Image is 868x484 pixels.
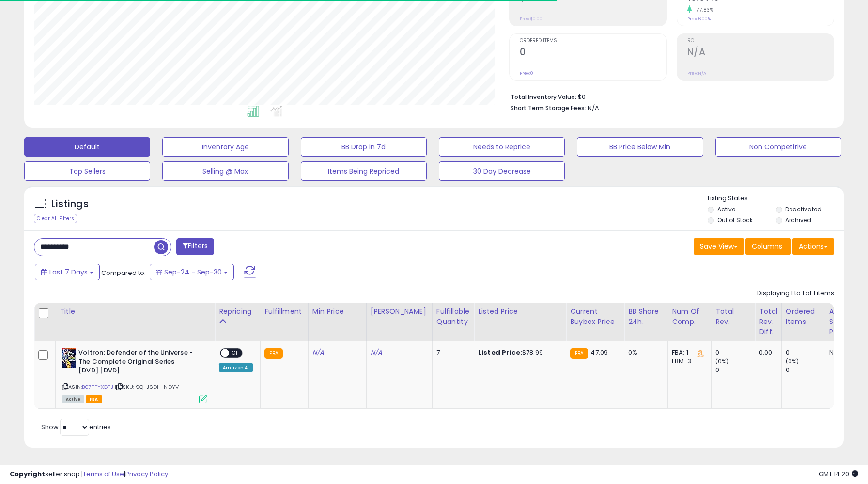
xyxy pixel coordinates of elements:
[672,348,704,357] div: FBA: 1
[715,307,751,327] div: Total Rev.
[62,348,207,402] div: ASIN:
[692,6,714,14] small: 177.83%
[570,307,620,327] div: Current Buybox Price
[715,366,755,374] div: 0
[590,348,608,357] span: 47.09
[717,205,735,213] label: Active
[687,38,834,44] span: ROI
[694,238,744,255] button: Save View
[371,307,428,317] div: [PERSON_NAME]
[520,16,542,22] small: Prev: $0.00
[301,161,427,181] button: Items Being Repriced
[162,161,288,181] button: Selling @ Max
[715,137,841,157] button: Non Competitive
[687,16,711,22] small: Prev: 6.00%
[264,307,304,317] div: Fulfillment
[439,137,565,157] button: Needs to Reprice
[757,289,834,298] div: Displaying 1 to 1 of 1 items
[687,70,706,76] small: Prev: N/A
[786,357,799,365] small: (0%)
[511,90,827,102] li: $0
[49,267,88,277] span: Last 7 Days
[829,307,865,337] div: Avg Selling Price
[51,197,89,211] h5: Listings
[78,348,196,378] b: Voltron: Defender of the Universe - The Complete Original Series [DVD] [DVD]
[219,363,253,372] div: Amazon AI
[745,238,791,255] button: Columns
[371,348,382,357] a: N/A
[162,137,288,157] button: Inventory Age
[759,348,774,357] div: 0.00
[759,307,777,337] div: Total Rev. Diff.
[301,137,427,157] button: BB Drop in 7d
[672,357,704,366] div: FBM: 3
[34,214,77,223] div: Clear All Filters
[786,348,825,357] div: 0
[829,348,861,357] div: N/A
[628,307,664,327] div: BB Share 24h.
[83,469,124,479] a: Terms of Use
[785,205,821,213] label: Deactivated
[436,307,470,327] div: Fulfillable Quantity
[439,161,565,181] button: 30 Day Decrease
[520,38,666,44] span: Ordered Items
[125,469,168,479] a: Privacy Policy
[176,238,214,255] button: Filters
[717,216,753,224] label: Out of Stock
[24,161,150,181] button: Top Sellers
[520,47,666,60] h2: 0
[785,216,811,224] label: Archived
[60,307,211,317] div: Title
[312,348,324,357] a: N/A
[687,47,834,60] h2: N/A
[786,307,821,327] div: Ordered Items
[752,242,782,251] span: Columns
[511,93,576,101] b: Total Inventory Value:
[10,469,45,479] strong: Copyright
[264,348,282,359] small: FBA
[478,348,522,357] b: Listed Price:
[786,366,825,374] div: 0
[792,238,834,255] button: Actions
[62,395,84,403] span: All listings currently available for purchase on Amazon
[24,137,150,157] button: Default
[101,268,146,277] span: Compared to:
[819,469,858,479] span: 2025-10-8 14:20 GMT
[588,103,599,113] span: N/A
[570,348,588,359] small: FBA
[115,383,179,391] span: | SKU: 9Q-J6DH-NDYV
[708,194,844,203] p: Listing States:
[436,348,466,357] div: 7
[715,348,755,357] div: 0
[520,70,533,76] small: Prev: 0
[219,307,256,317] div: Repricing
[478,307,562,317] div: Listed Price
[41,422,111,432] span: Show: entries
[82,383,113,391] a: B07TPYXGFJ
[672,307,707,327] div: Num of Comp.
[62,348,76,368] img: 51Zr61VQnnL._SL40_.jpg
[35,264,100,280] button: Last 7 Days
[511,104,586,112] b: Short Term Storage Fees:
[628,348,660,357] div: 0%
[164,267,222,277] span: Sep-24 - Sep-30
[86,395,102,403] span: FBA
[10,470,168,479] div: seller snap | |
[312,307,362,317] div: Min Price
[478,348,558,357] div: $78.99
[229,349,245,357] span: OFF
[715,357,729,365] small: (0%)
[150,264,234,280] button: Sep-24 - Sep-30
[577,137,703,157] button: BB Price Below Min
